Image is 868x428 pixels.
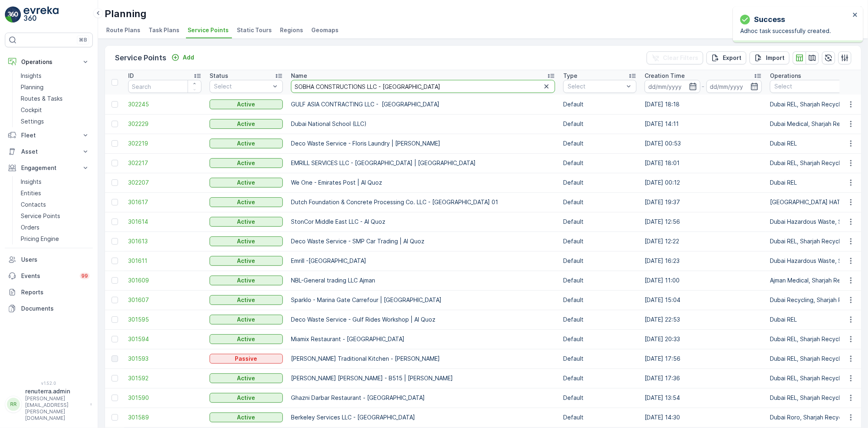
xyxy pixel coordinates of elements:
p: Default [563,100,636,108]
p: Sparklo - Marina Gate Carrefour | [GEOGRAPHIC_DATA] [291,296,555,304]
button: Asset [5,143,93,160]
button: Active [210,276,283,285]
p: Default [563,394,636,402]
a: Entities [17,188,93,199]
p: Settings [21,117,44,126]
button: Active [210,139,283,148]
p: Success [754,14,785,25]
p: Users [21,256,90,264]
div: Toggle Row Selected [112,140,118,147]
p: Import [766,54,785,62]
p: Ghazni Darbar Restaurant - [GEOGRAPHIC_DATA] [291,394,555,402]
p: Planning [105,7,146,20]
input: Search [291,80,555,93]
p: Adhoc task successfully created. [740,27,850,35]
a: Service Points [17,210,93,222]
div: Toggle Row Selected [112,297,118,303]
p: Passive [235,355,258,363]
p: Clear Filters [663,54,698,62]
span: 301614 [128,218,201,226]
p: Status [210,72,228,80]
input: Search [128,80,201,93]
a: 301609 [128,276,201,285]
button: Operations [5,54,93,70]
p: Active [237,374,256,382]
td: [DATE] 22:53 [641,310,766,329]
button: Active [210,413,283,422]
button: Active [210,119,283,129]
p: [PERSON_NAME][EMAIL_ADDRESS][PERSON_NAME][DOMAIN_NAME] [25,395,86,421]
p: Active [237,237,256,245]
a: Insights [17,176,93,188]
p: Routes & Tasks [21,95,63,103]
p: Dubai National School (LLC) [291,120,555,128]
p: Default [563,179,636,187]
p: Engagement [21,164,77,172]
p: Miamix Restaurant - [GEOGRAPHIC_DATA] [291,335,555,343]
a: 301607 [128,296,201,304]
p: Add [183,53,194,62]
span: Regions [280,26,303,34]
div: Toggle Row Selected [112,336,118,342]
button: Engagement [5,160,93,176]
p: Default [563,218,636,226]
div: Toggle Row Selected [112,277,118,284]
div: Toggle Row Selected [112,121,118,127]
p: Default [563,413,636,421]
button: Active [210,315,283,324]
span: 301613 [128,237,201,245]
td: [DATE] 00:53 [641,134,766,153]
div: Toggle Row Selected [112,238,118,245]
p: Contacts [21,201,46,209]
p: Planning [21,83,44,91]
p: Default [563,198,636,206]
p: Active [237,413,256,421]
span: Route Plans [106,26,140,34]
p: Default [563,315,636,324]
p: Active [237,100,256,108]
a: Contacts [17,199,93,210]
td: [DATE] 00:12 [641,173,766,192]
p: Active [237,198,256,206]
p: Active [237,276,256,285]
td: [DATE] 14:30 [641,408,766,427]
p: Active [237,179,256,187]
p: Asset [21,148,77,156]
p: Default [563,355,636,363]
span: 301592 [128,374,201,382]
button: Active [210,334,283,344]
div: Toggle Row Selected [112,218,118,225]
button: Active [210,197,283,207]
div: Toggle Row Selected [112,179,118,186]
a: Settings [17,116,93,127]
p: ⌘B [79,37,87,43]
p: Entities [21,189,41,197]
p: Pricing Engine [21,235,59,243]
button: Active [210,217,283,227]
p: Documents [21,304,90,313]
a: 302219 [128,139,201,148]
a: Routes & Tasks [17,93,93,104]
p: Default [563,335,636,343]
button: Active [210,158,283,168]
button: Import [750,51,789,64]
p: Deco Waste Service - Floris Laundry | [PERSON_NAME] [291,139,555,148]
a: Insights [17,70,93,82]
p: Active [237,139,256,148]
p: Default [563,257,636,265]
span: Static Tours [237,26,272,34]
td: [DATE] 20:33 [641,329,766,349]
p: Insights [21,72,42,80]
button: Clear Filters [647,51,703,64]
p: renuterra.admin [25,387,86,395]
a: 301589 [128,413,201,421]
div: Toggle Row Selected [112,355,118,362]
a: 302245 [128,100,201,108]
a: 301611 [128,257,201,265]
button: Add [168,53,197,62]
td: [DATE] 19:37 [641,192,766,212]
p: [PERSON_NAME] [PERSON_NAME] - B515 | [PERSON_NAME] [291,374,555,382]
